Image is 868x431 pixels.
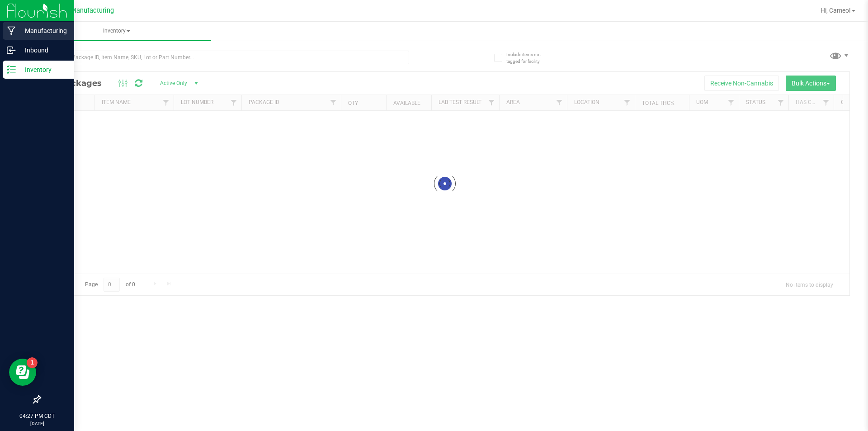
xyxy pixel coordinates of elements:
[4,412,70,420] p: 04:27 PM CDT
[16,25,70,36] p: Manufacturing
[506,51,552,65] span: Include items not tagged for facility
[71,7,114,14] span: Manufacturing
[40,51,409,64] input: Search Package ID, Item Name, SKU, Lot or Part Number...
[4,420,70,427] p: [DATE]
[9,359,36,386] iframe: Resource center
[16,45,70,56] p: Inbound
[27,357,38,368] iframe: Resource center unread badge
[7,26,16,35] inline-svg: Manufacturing
[821,7,851,14] span: Hi, Cameo!
[7,65,16,74] inline-svg: Inventory
[16,64,70,75] p: Inventory
[22,22,211,41] a: Inventory
[7,46,16,55] inline-svg: Inbound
